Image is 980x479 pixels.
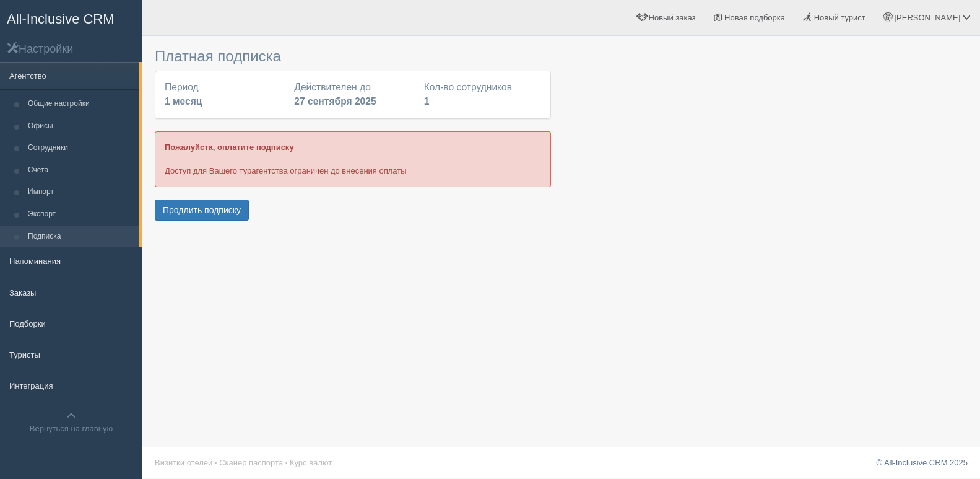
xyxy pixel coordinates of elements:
a: Курс валют [290,458,332,467]
a: Экспорт [22,203,139,226]
a: Визитки отелей [155,458,212,467]
a: Общие настройки [22,93,139,115]
span: [PERSON_NAME] [894,13,960,22]
div: Доступ для Вашего турагентства ограничен до внесения оплаты [155,131,551,187]
a: Подписка [22,226,139,248]
a: Счета [22,159,139,182]
h3: Платная подписка [155,48,551,64]
a: Офисы [22,115,139,138]
b: 27 сентября 2025 [294,96,376,107]
div: Действителен до [288,81,417,109]
a: Сканер паспорта [219,458,283,467]
span: All-Inclusive CRM [7,11,115,27]
span: · [215,458,217,467]
span: · [285,458,288,467]
b: 1 месяц [165,96,202,107]
b: Пожалуйста, оплатите подписку [165,143,294,152]
span: Новый заказ [649,13,696,22]
span: Новая подборка [724,13,785,22]
a: © All-Inclusive CRM 2025 [876,458,968,467]
div: Кол-во сотрудников [418,81,547,109]
a: All-Inclusive CRM [1,1,142,35]
div: Период [158,81,288,109]
b: 1 [424,96,430,107]
a: Сотрудники [22,137,139,159]
a: Импорт [22,181,139,203]
span: Новый турист [814,13,865,22]
button: Продлить подписку [155,200,249,221]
